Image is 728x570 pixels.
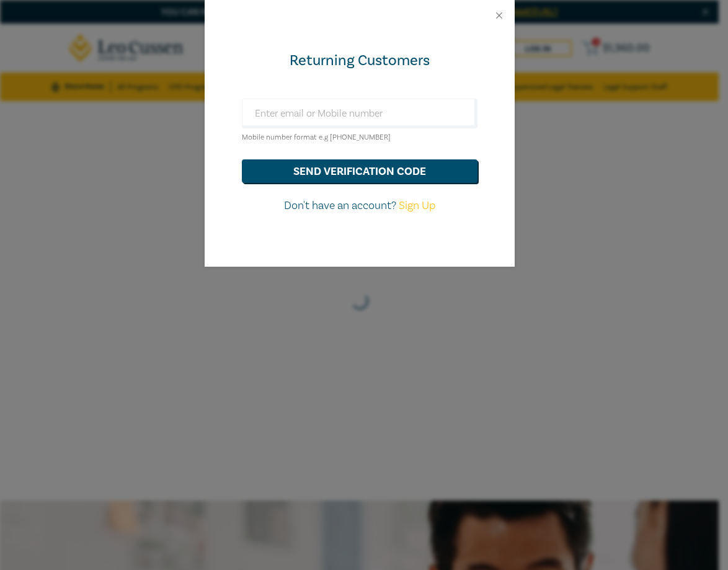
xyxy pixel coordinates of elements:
a: Sign Up [399,198,435,213]
button: send verification code [242,159,477,183]
small: Mobile number format e.g [PHONE_NUMBER] [242,133,391,142]
button: Close [494,10,505,21]
input: Enter email or Mobile number [242,99,477,128]
p: Don't have an account? [242,198,477,214]
div: Returning Customers [242,51,477,71]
